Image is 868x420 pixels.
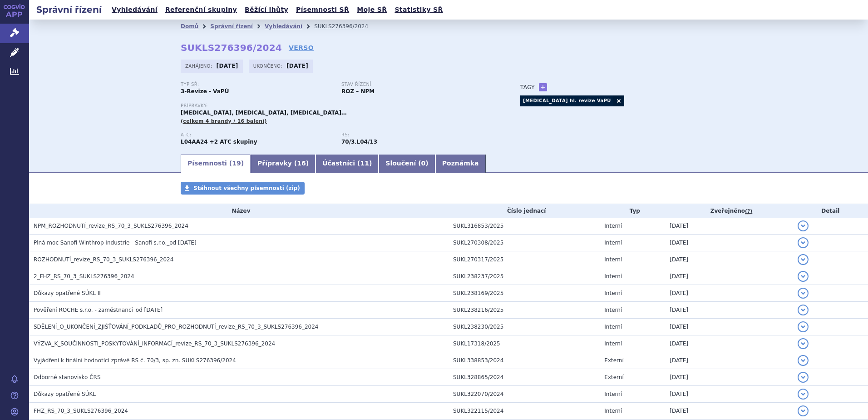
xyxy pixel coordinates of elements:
span: Interní [604,273,622,280]
td: SUKL238237/2025 [449,268,600,285]
span: Interní [604,240,622,246]
span: Externí [604,374,623,380]
span: NPM_ROZHODNUTÍ_revize_RS_70_3_SUKLS276396_2024 [34,223,188,229]
td: SUKL238169/2025 [449,285,600,302]
span: ROZHODNUTÍ_revize_RS_70_3_SUKLS276396_2024 [34,256,173,263]
span: (celkem 4 brandy / 16 balení) [181,118,267,124]
span: Zahájeno: [185,62,214,70]
a: Vyhledávání [265,23,302,30]
li: SUKLS276396/2024 [314,20,380,33]
h2: Správní řízení [29,3,109,16]
button: detail [798,372,809,383]
strong: [DATE] [217,63,238,69]
span: Odborné stanovisko ČRS [34,374,101,380]
button: detail [798,305,809,315]
button: detail [798,254,809,265]
td: SUKL270308/2025 [449,235,600,251]
a: Přípravky (16) [251,155,316,173]
button: detail [798,338,809,349]
td: [DATE] [665,218,793,235]
span: VÝZVA_K_SOUČINNOSTI_POSKYTOVÁNÍ_INFORMACÍ_revize_RS_70_3_SUKLS276396_2024 [34,340,275,347]
p: Přípravky: [181,103,502,109]
p: Typ SŘ: [181,82,332,87]
strong: 3-Revize - VaPÚ [181,88,229,95]
a: Moje SŘ [354,4,390,16]
span: Interní [604,256,622,263]
span: Interní [604,223,622,229]
a: Písemnosti (19) [181,155,251,173]
button: detail [798,271,809,282]
a: Vyhledávání [109,4,160,16]
td: [DATE] [665,403,793,420]
span: 0 [421,160,426,167]
button: detail [798,355,809,366]
td: SUKL316853/2025 [449,218,600,235]
span: Důkazy opatřené SÚKL II [34,290,101,296]
button: detail [798,220,809,231]
td: [DATE] [665,319,793,335]
th: Zveřejněno [665,204,793,218]
span: SDĚLENÍ_O_UKONČENÍ_ZJIŠŤOVÁNÍ_PODKLADŮ_PRO_ROZHODNUTÍ_revize_RS_70_3_SUKLS276396_2024 [34,324,319,330]
td: [DATE] [665,335,793,352]
span: Plná moc Sanofi Winthrop Industrie - Sanofi s.r.o._od 20.6.2025 [34,240,197,246]
strong: abatacept, tocilizumab [357,139,377,145]
span: Interní [604,340,622,347]
span: [MEDICAL_DATA], [MEDICAL_DATA], [MEDICAL_DATA]… [181,110,347,116]
p: ATC: [181,132,332,138]
strong: SUKLS276396/2024 [181,42,282,53]
td: [DATE] [665,352,793,369]
th: Číslo jednací [449,204,600,218]
a: Referenční skupiny [163,4,240,16]
td: SUKL328865/2024 [449,369,600,386]
td: SUKL238216/2025 [449,302,600,319]
span: Interní [604,324,622,330]
strong: +2 ATC skupiny [210,139,257,145]
a: Správní řízení [210,23,253,30]
td: [DATE] [665,285,793,302]
div: , [341,132,502,146]
p: Stav řízení: [341,82,493,87]
td: SUKL338853/2024 [449,352,600,369]
span: Externí [604,357,623,364]
a: Běžící lhůty [242,4,291,16]
th: Typ [600,204,665,218]
span: Interní [604,408,622,414]
a: Účastníci (11) [316,155,379,173]
th: Název [29,204,449,218]
strong: ABATACEPT [181,139,208,145]
td: [DATE] [665,268,793,285]
span: Interní [604,307,622,313]
th: Detail [793,204,868,218]
td: SUKL17318/2025 [449,335,600,352]
span: 19 [232,160,241,167]
a: Stáhnout všechny písemnosti (zip) [181,182,305,195]
td: [DATE] [665,302,793,319]
span: 16 [297,160,306,167]
a: Písemnosti SŘ [293,4,352,16]
span: Interní [604,290,622,296]
a: Poznámka [435,155,486,173]
span: Pověření ROCHE s.r.o. - zaměstnanci_od 25.03.2025 [34,307,163,313]
a: Sloučení (0) [379,155,435,173]
button: detail [798,389,809,400]
span: FHZ_RS_70_3_SUKLS276396_2024 [34,408,128,414]
button: detail [798,237,809,248]
td: SUKL238230/2025 [449,319,600,335]
strong: Imunosupresiva -biologická léčiva k terapii revmatických, kožních nebo střevních onemocnění, spec... [341,139,355,145]
button: detail [798,405,809,416]
a: Domů [181,23,198,30]
td: SUKL270317/2025 [449,251,600,268]
td: [DATE] [665,369,793,386]
h3: Tagy [520,82,535,93]
span: Interní [604,391,622,397]
strong: ROZ – NPM [341,88,375,95]
abbr: (?) [745,208,752,215]
td: [DATE] [665,386,793,403]
a: [MEDICAL_DATA] hl. revize VaPÚ [520,95,613,106]
span: Ukončeno: [253,62,284,70]
td: [DATE] [665,251,793,268]
span: 11 [360,160,369,167]
a: VERSO [289,43,314,52]
button: detail [798,288,809,299]
strong: [DATE] [286,63,308,69]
